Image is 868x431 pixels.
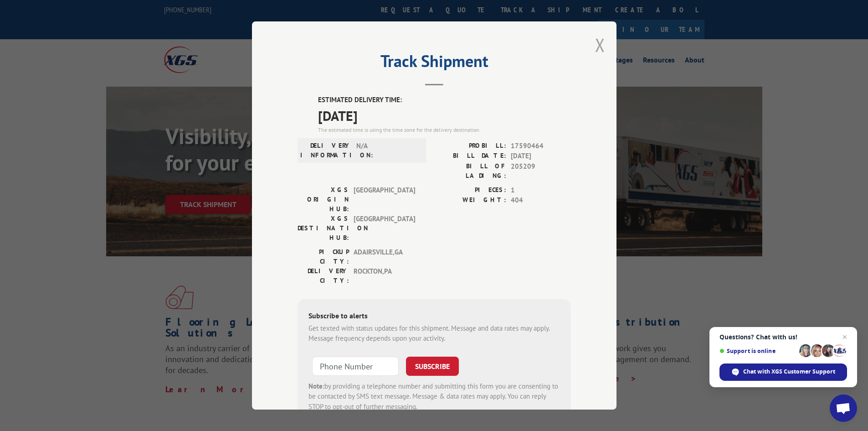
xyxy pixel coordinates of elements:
[354,247,415,266] span: ADAIRSVILLE , GA
[356,141,418,160] span: N/A
[406,357,459,376] button: SUBSCRIBE
[743,368,835,376] span: Chat with XGS Customer Support
[434,151,506,161] label: BILL DATE:
[312,357,399,376] input: Phone Number
[298,185,349,214] label: XGS ORIGIN HUB:
[511,151,571,161] span: [DATE]
[298,247,349,266] label: PICKUP CITY:
[318,105,571,126] span: [DATE]
[308,310,560,323] div: Subscribe to alerts
[298,214,349,243] label: XGS DESTINATION HUB:
[511,195,571,206] span: 404
[300,141,352,160] label: DELIVERY INFORMATION:
[318,126,571,134] div: The estimated time is using the time zone for the delivery destination.
[298,266,349,286] label: DELIVERY CITY:
[354,185,415,214] span: [GEOGRAPHIC_DATA]
[511,185,571,196] span: 1
[434,141,506,151] label: PROBILL:
[719,333,847,341] span: Questions? Chat with us!
[308,382,324,390] strong: Note:
[511,161,571,181] span: 205209
[434,161,506,181] label: BILL OF LADING:
[354,266,415,286] span: ROCKTON , PA
[719,348,796,354] span: Support is online
[354,214,415,243] span: [GEOGRAPHIC_DATA]
[318,95,571,105] label: ESTIMATED DELIVERY TIME:
[308,323,560,344] div: Get texted with status updates for this shipment. Message and data rates may apply. Message frequ...
[719,363,847,381] span: Chat with XGS Customer Support
[830,395,857,422] a: Open chat
[308,381,560,412] div: by providing a telephone number and submitting this form you are consenting to be contacted by SM...
[298,55,571,72] h2: Track Shipment
[434,185,506,196] label: PIECES:
[511,141,571,151] span: 17590464
[434,195,506,206] label: WEIGHT:
[595,33,605,57] button: Close modal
